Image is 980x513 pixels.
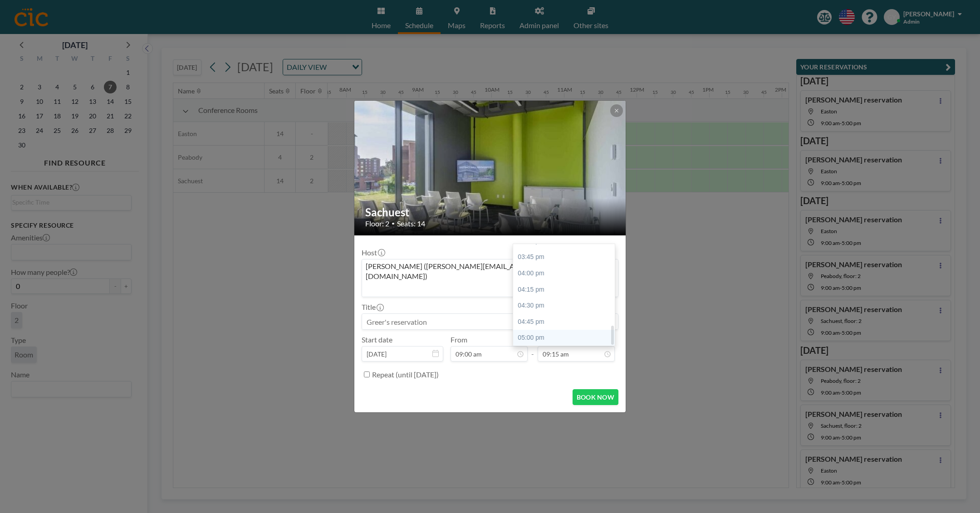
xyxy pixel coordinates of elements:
[354,77,627,259] img: 537.jpg
[365,219,389,228] span: Floor: 2
[397,219,425,228] span: Seats: 14
[392,220,395,227] span: •
[513,298,615,314] div: 04:30 pm
[513,330,615,346] div: 05:00 pm
[372,370,439,379] label: Repeat (until [DATE])
[364,261,602,282] span: [PERSON_NAME] ([PERSON_NAME][EMAIL_ADDRESS][PERSON_NAME][DOMAIN_NAME])
[573,389,618,405] button: BOOK NOW
[531,338,534,358] span: -
[365,205,616,219] h2: Sachuest
[513,282,615,298] div: 04:15 pm
[362,248,384,257] label: Host
[363,283,603,295] input: Search for option
[513,249,615,265] div: 03:45 pm
[362,303,383,312] label: Title
[513,265,615,282] div: 04:00 pm
[362,314,618,329] input: Greer's reservation
[362,259,618,297] div: Search for option
[362,335,392,344] label: Start date
[513,314,615,330] div: 04:45 pm
[451,335,467,344] label: From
